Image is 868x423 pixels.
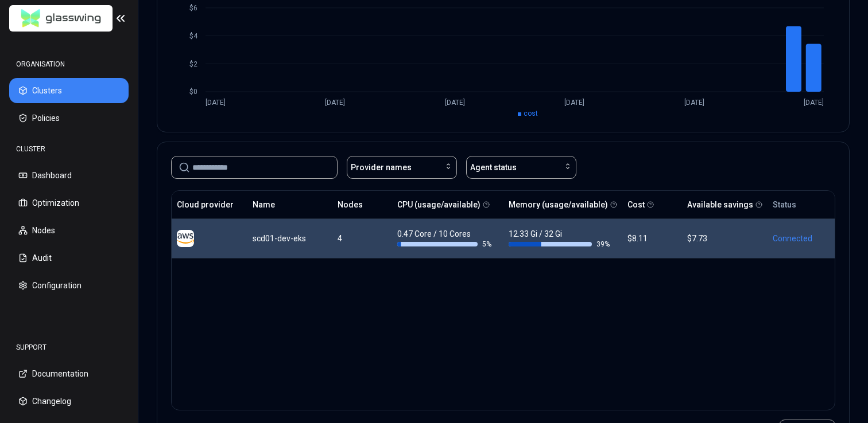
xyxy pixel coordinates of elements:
div: CLUSTER [9,138,129,160]
button: Optimization [9,190,129,216]
button: Available savings [687,193,753,216]
tspan: $6 [189,4,197,12]
img: aws [177,230,194,247]
tspan: [DATE] [684,99,704,107]
div: SUPPORT [9,336,129,359]
tspan: [DATE] [445,99,465,107]
button: Configuration [9,273,129,298]
tspan: [DATE] [325,99,345,107]
div: scd01-dev-eks [253,233,326,244]
div: Status [773,199,796,210]
button: Nodes [338,193,363,216]
tspan: [DATE] [804,99,824,107]
tspan: [DATE] [564,99,584,107]
tspan: [DATE] [206,99,226,107]
button: Agent status [466,156,576,179]
div: 0.47 Core / 10 Cores [397,228,498,249]
button: Nodes [9,218,129,243]
span: Agent status [470,162,517,173]
button: Name [253,193,275,216]
div: Connected [773,233,830,244]
button: Cost [627,193,645,216]
button: Audit [9,245,129,271]
img: GlassWing [17,5,106,32]
div: 5 % [397,240,498,249]
div: $7.73 [687,233,762,244]
button: Policies [9,105,129,131]
button: Provider names [347,156,457,179]
div: 39 % [509,240,610,249]
div: $8.11 [627,233,677,244]
span: cost [524,109,538,117]
div: 12.33 Gi / 32 Gi [509,228,610,249]
tspan: $2 [189,60,197,68]
button: Memory (usage/available) [509,193,608,216]
tspan: $0 [189,88,197,96]
span: Provider names [351,162,412,173]
button: Clusters [9,78,129,103]
div: 4 [338,233,386,244]
tspan: $4 [189,32,198,40]
button: Cloud provider [177,193,234,216]
div: ORGANISATION [9,53,129,76]
button: Documentation [9,361,129,386]
button: Dashboard [9,163,129,188]
button: Changelog [9,389,129,414]
button: CPU (usage/available) [397,193,480,216]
